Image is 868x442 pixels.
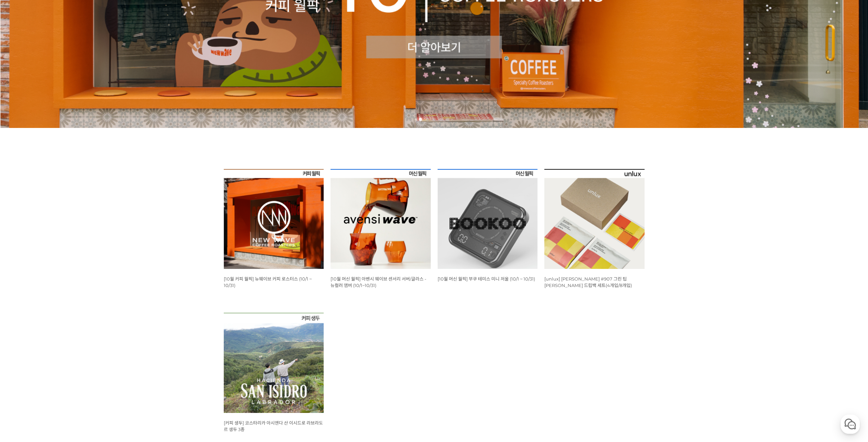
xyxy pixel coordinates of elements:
[224,169,324,269] img: [10월 커피 월픽] 뉴웨이브 커피 로스터스 (10/1 ~ 10/31)
[446,118,450,121] a: 5
[426,118,429,121] a: 2
[45,217,88,234] a: 대화
[439,118,443,121] a: 4
[331,276,426,288] a: [10월 머신 월픽] 아벤시 웨이브 센서리 서버/글라스 - 뉴컬러 앰버 (10/1~10/31)
[438,276,535,282] a: [10월 머신 월픽] 부쿠 테미스 미니 저울 (10/1 ~ 10/31)
[224,276,312,288] a: [10월 커피 월픽] 뉴웨이브 커피 로스터스 (10/1 ~ 10/31)
[544,276,632,288] a: [unlux] [PERSON_NAME] #907 그린 팁 [PERSON_NAME] 드립백 세트(4개입/8개입)
[224,420,323,432] a: [커피 생두] 코스타리카 아시엔다 산 이시드로 라브라도르 생두 3종
[63,227,71,233] span: 대화
[224,313,324,413] img: 코스타리카 아시엔다 산 이시드로 라브라도르
[22,227,26,233] span: 홈
[544,169,645,269] img: [unlux] 파나마 잰슨 #907 그린 팁 게이샤 워시드 드립백 세트(4개입/8개입)
[331,169,431,269] img: [10월 머신 월픽] 아벤시 웨이브 센서리 서버/글라스 - 뉴컬러 앰버 (10/1~10/31)
[2,217,45,234] a: 홈
[88,217,131,234] a: 설정
[438,169,538,269] img: [10월 머신 월픽] 부쿠 테미스 미니 저울 (10/1 ~ 10/31)
[106,227,114,233] span: 설정
[432,118,436,121] a: 3
[419,118,422,121] a: 1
